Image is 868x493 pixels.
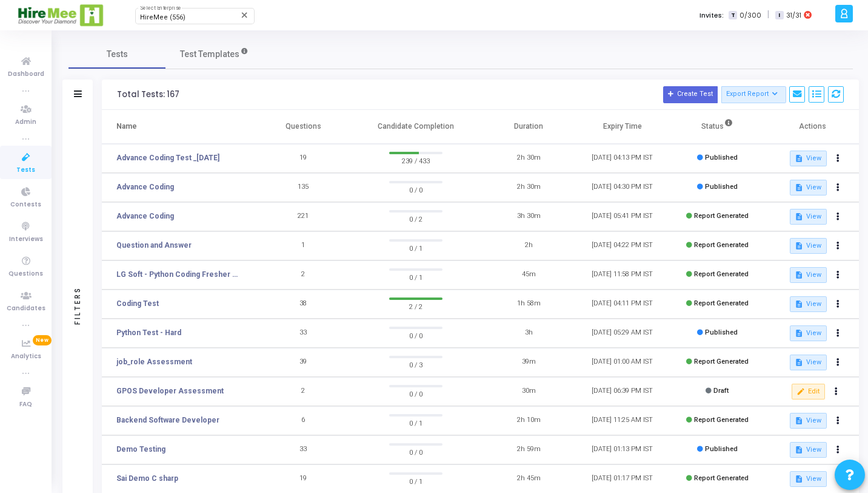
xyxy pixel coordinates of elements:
button: View [790,267,827,283]
div: Filters [72,239,83,372]
span: Test Templates [180,48,239,61]
td: 2h 30m [482,173,576,202]
a: Backend Software Developer [116,415,219,426]
a: Advance Coding [116,182,174,192]
img: logo [17,3,105,27]
th: Questions [256,110,350,144]
td: 2 [256,260,350,290]
span: Contests [10,200,41,210]
span: 0 / 0 [389,329,443,341]
button: View [790,238,827,254]
td: 3h 30m [482,202,576,231]
button: View [790,413,827,429]
td: [DATE] 06:39 PM IST [575,377,669,406]
span: Published [705,328,738,336]
span: 0 / 0 [389,387,443,399]
td: 38 [256,290,350,319]
span: Published [705,445,738,453]
td: 221 [256,202,350,231]
td: 3h [482,319,576,348]
a: Python Test - Hard [116,327,181,338]
th: Candidate Completion [350,110,481,144]
span: Report Generated [694,299,749,307]
span: Draft [713,387,729,395]
button: View [790,325,827,341]
a: GPOS Developer Assessment [116,386,224,396]
button: View [790,355,827,370]
span: Candidates [7,304,45,314]
mat-icon: description [795,300,803,308]
span: | [767,8,769,21]
mat-icon: description [795,329,803,338]
span: Analytics [11,352,41,362]
td: [DATE] 11:25 AM IST [575,406,669,435]
span: 31/31 [786,10,801,21]
a: Advance Coding [116,211,174,222]
td: [DATE] 11:58 PM IST [575,260,669,290]
button: View [790,151,827,166]
td: [DATE] 05:41 PM IST [575,202,669,231]
span: HireMee (556) [140,13,185,21]
td: [DATE] 04:11 PM IST [575,290,669,319]
span: 239 / 433 [389,154,443,166]
td: 2 [256,377,350,406]
td: 19 [256,144,350,173]
span: 0/300 [739,10,761,21]
mat-icon: description [795,242,803,250]
div: Total Tests: 167 [117,90,179,100]
span: Admin [15,117,36,127]
button: Edit [792,384,825,399]
span: 0 / 1 [389,416,443,429]
span: Dashboard [8,69,44,80]
td: [DATE] 01:00 AM IST [575,348,669,377]
span: FAQ [19,399,32,410]
mat-icon: description [795,154,803,163]
button: View [790,296,827,312]
a: LG Soft - Python Coding Fresher AI and ML [116,269,238,280]
mat-icon: description [795,183,803,192]
td: 39 [256,348,350,377]
td: 1h 58m [482,290,576,319]
span: Tests [16,165,35,175]
td: [DATE] 01:13 PM IST [575,435,669,464]
span: T [729,11,736,20]
label: Invites: [699,10,724,21]
a: Question and Answer [116,240,192,251]
a: Advance Coding Test _[DATE] [116,152,219,163]
td: 2h 59m [482,435,576,464]
th: Duration [482,110,576,144]
mat-icon: description [795,475,803,483]
th: Expiry Time [575,110,669,144]
th: Status [669,110,765,144]
span: Tests [107,48,128,61]
button: View [790,180,827,195]
span: Report Generated [694,212,749,220]
td: 45m [482,260,576,290]
a: Demo Testing [116,444,165,455]
mat-icon: edit [796,387,805,396]
button: Export Report [721,86,786,103]
button: Create Test [663,86,718,103]
span: New [33,335,52,345]
td: [DATE] 04:13 PM IST [575,144,669,173]
td: 33 [256,435,350,464]
span: Questions [8,269,43,279]
td: 135 [256,173,350,202]
button: View [790,471,827,487]
th: Name [102,110,256,144]
span: Interviews [9,234,43,245]
a: Sai Demo C sharp [116,473,178,484]
td: 6 [256,406,350,435]
td: 33 [256,319,350,348]
span: 0 / 0 [389,183,443,195]
button: View [790,442,827,458]
td: 39m [482,348,576,377]
td: 1 [256,231,350,260]
span: 0 / 2 [389,212,443,225]
span: 2 / 2 [389,300,443,312]
span: Report Generated [694,270,749,278]
a: Coding Test [116,298,159,309]
span: Report Generated [694,474,749,482]
mat-icon: description [795,416,803,425]
mat-icon: description [795,446,803,454]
